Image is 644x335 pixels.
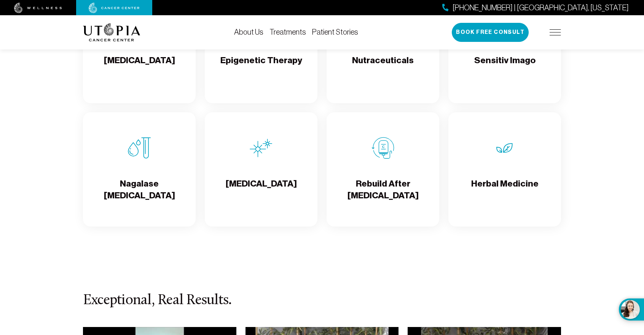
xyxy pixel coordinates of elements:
[327,112,439,227] a: Rebuild After ChemoRebuild After [MEDICAL_DATA]
[371,137,394,160] img: Rebuild After Chemo
[471,178,539,203] h4: Herbal Medicine
[452,23,529,42] button: Book Free Consult
[89,178,190,203] h4: Nagalase [MEDICAL_DATA]
[312,28,358,36] a: Patient Stories
[448,112,561,227] a: Herbal MedicineHerbal Medicine
[474,54,536,79] h4: Sensitiv Imago
[83,112,196,227] a: Nagalase Blood TestNagalase [MEDICAL_DATA]
[269,28,306,36] a: Treatments
[220,54,302,79] h4: Epigenetic Therapy
[128,137,151,160] img: Nagalase Blood Test
[83,23,140,41] img: logo
[104,54,175,79] h4: [MEDICAL_DATA]
[442,2,629,13] a: [PHONE_NUMBER] | [GEOGRAPHIC_DATA], [US_STATE]
[14,3,62,13] img: wellness
[250,137,273,160] img: Hyperthermia
[453,2,629,13] span: [PHONE_NUMBER] | [GEOGRAPHIC_DATA], [US_STATE]
[550,29,561,35] img: icon-hamburger
[234,28,263,36] a: About Us
[352,54,414,79] h4: Nutraceuticals
[205,112,317,227] a: Hyperthermia[MEDICAL_DATA]
[83,293,561,309] h3: Exceptional, Real Results.
[333,178,433,203] h4: Rebuild After [MEDICAL_DATA]
[226,178,297,203] h4: [MEDICAL_DATA]
[89,3,140,13] img: cancer center
[493,137,516,160] img: Herbal Medicine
